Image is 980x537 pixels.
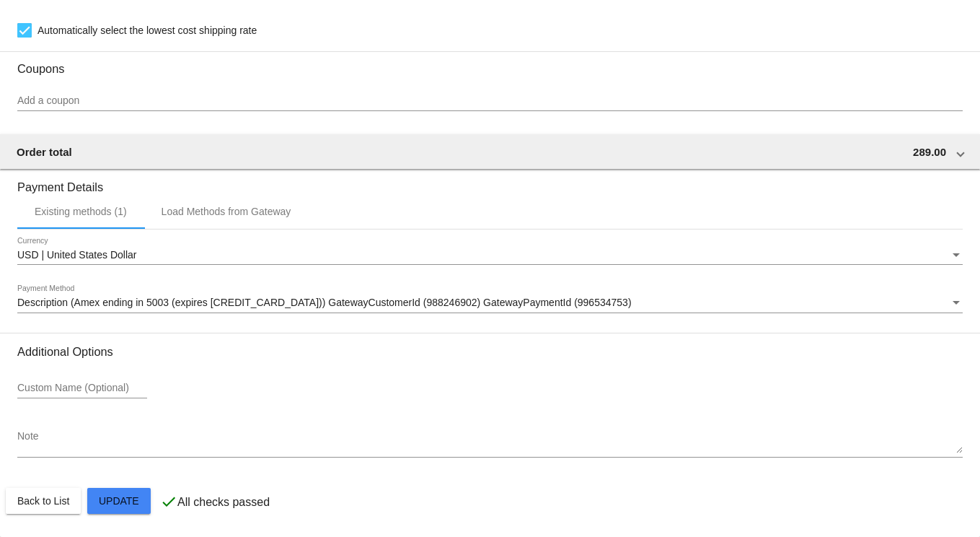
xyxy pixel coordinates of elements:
span: USD | United States Dollar [17,249,136,261]
input: Add a coupon [17,95,963,107]
span: Back to List [17,495,69,507]
h3: Coupons [17,51,963,76]
h3: Payment Details [17,170,963,194]
button: Update [87,488,151,514]
span: Automatically select the lowest cost shipping rate [37,22,257,39]
input: Custom Name (Optional) [17,383,147,394]
button: Back to List [6,488,81,514]
h3: Additional Options [17,345,963,359]
mat-icon: check [160,493,177,510]
mat-select: Payment Method [17,297,963,309]
mat-select: Currency [17,250,963,261]
p: All checks passed [177,496,270,509]
span: Order total [17,146,72,158]
div: Existing methods (1) [35,206,127,217]
span: Update [99,495,139,507]
span: 289.00 [913,146,946,158]
div: Load Methods from Gateway [162,206,291,217]
span: Description (Amex ending in 5003 (expires [CREDIT_CARD_DATA])) GatewayCustomerId (988246902) Gate... [17,297,632,308]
